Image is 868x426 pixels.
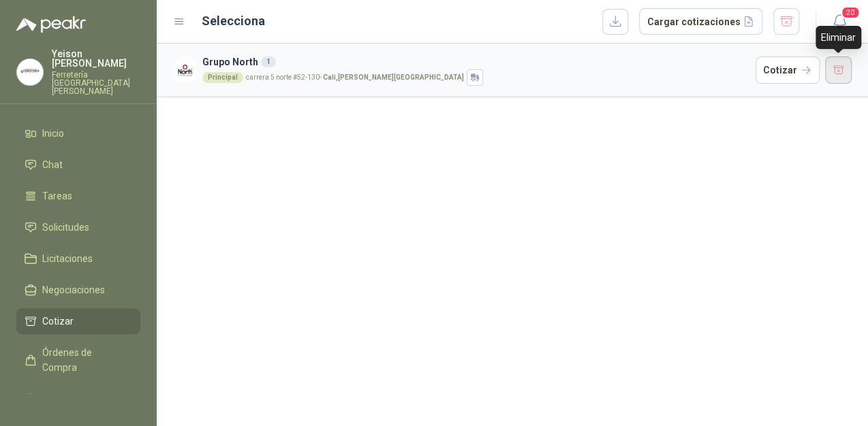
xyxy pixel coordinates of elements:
[246,74,464,81] p: carrera 5 norte #52-130 -
[16,308,140,334] a: Cotizar
[202,72,243,83] div: Principal
[42,189,72,203] span: Tareas
[17,59,43,85] img: Company Logo
[16,152,140,178] a: Chat
[42,126,64,141] span: Inicio
[16,16,86,33] img: Logo peakr
[16,214,140,240] a: Solicitudes
[816,26,861,49] div: Eliminar
[42,345,127,375] span: Órdenes de Compra
[16,120,140,146] a: Inicio
[42,251,93,266] span: Licitaciones
[16,386,140,412] a: Remisiones
[323,73,464,81] strong: Cali , [PERSON_NAME][GEOGRAPHIC_DATA]
[42,391,93,406] span: Remisiones
[173,59,197,82] img: Company Logo
[827,10,852,34] button: 20
[42,282,105,297] span: Negociaciones
[756,56,820,84] button: Cotizar
[16,183,140,209] a: Tareas
[261,56,276,67] div: 1
[52,71,140,95] p: Ferretería [GEOGRAPHIC_DATA][PERSON_NAME]
[16,246,140,272] a: Licitaciones
[16,340,140,380] a: Órdenes de Compra
[52,49,140,68] p: Yeison [PERSON_NAME]
[202,12,265,31] h2: Selecciona
[42,157,63,172] span: Chat
[16,277,140,303] a: Negociaciones
[202,54,750,69] h3: Grupo North
[841,6,860,19] span: 20
[42,220,89,235] span: Solicitudes
[42,314,74,329] span: Cotizar
[639,8,762,35] button: Cargar cotizaciones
